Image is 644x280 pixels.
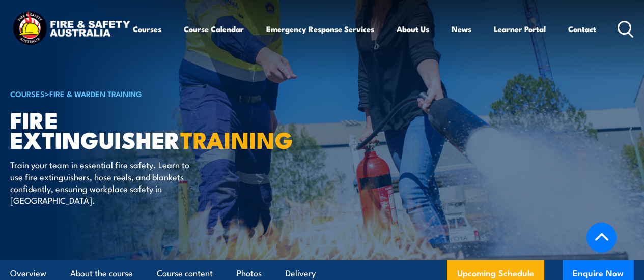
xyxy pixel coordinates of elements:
strong: TRAINING [180,121,293,157]
a: Contact [568,17,596,41]
a: Emergency Response Services [266,17,374,41]
p: Train your team in essential fire safety. Learn to use fire extinguishers, hose reels, and blanke... [10,159,196,206]
a: About Us [397,17,429,41]
a: Fire & Warden Training [49,88,142,99]
h6: > [10,87,262,100]
h1: Fire Extinguisher [10,109,262,149]
a: News [452,17,471,41]
a: COURSES [10,88,45,99]
a: Course Calendar [184,17,244,41]
a: Courses [133,17,161,41]
a: Learner Portal [494,17,546,41]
